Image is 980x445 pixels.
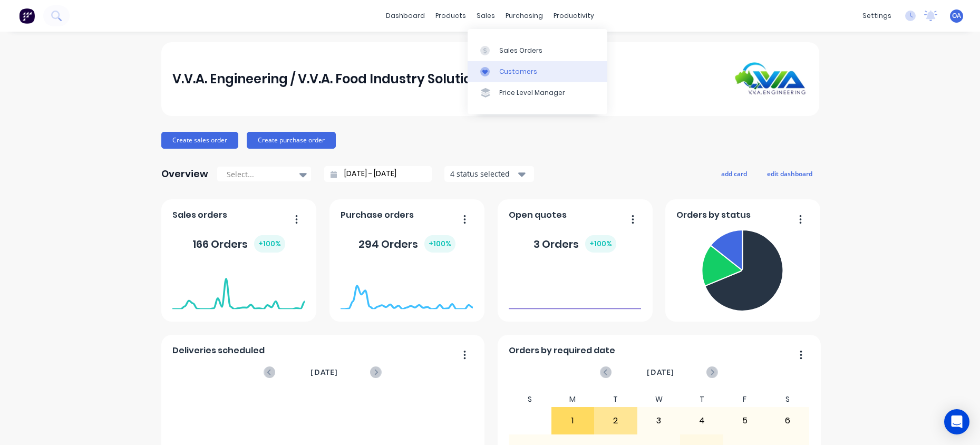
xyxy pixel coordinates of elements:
[595,408,637,434] div: 2
[857,8,897,24] div: settings
[766,392,809,407] div: S
[676,209,751,221] span: Orders by status
[341,209,414,221] span: Purchase orders
[638,408,680,434] div: 3
[430,8,471,24] div: products
[766,408,809,434] div: 6
[548,8,599,24] div: productivity
[499,46,542,55] div: Sales Orders
[508,392,551,407] div: S
[254,235,285,253] div: + 100 %
[381,8,430,24] a: dashboard
[499,67,537,76] div: Customers
[585,235,616,253] div: + 100 %
[468,82,607,103] a: Price Level Manager
[500,8,548,24] div: purchasing
[647,366,674,378] span: [DATE]
[172,209,227,221] span: Sales orders
[724,408,766,434] div: 5
[680,392,723,407] div: T
[444,166,534,182] button: 4 status selected
[734,62,808,95] img: V.V.A. Engineering / V.V.A. Food Industry Solutions
[311,366,338,378] span: [DATE]
[468,40,607,61] a: Sales Orders
[723,392,766,407] div: F
[172,344,265,357] span: Deliveries scheduled
[533,235,616,253] div: 3 Orders
[471,8,500,24] div: sales
[172,69,487,90] div: V.V.A. Engineering / V.V.A. Food Industry Solutions
[499,88,565,98] div: Price Level Manager
[450,168,517,179] div: 4 status selected
[552,408,594,434] div: 1
[637,392,681,407] div: W
[468,61,607,82] a: Customers
[952,11,961,21] span: OA
[161,163,208,185] div: Overview
[247,132,336,149] button: Create purchase order
[509,209,567,221] span: Open quotes
[760,167,819,180] button: edit dashboard
[19,8,35,24] img: Factory
[714,167,754,180] button: add card
[192,235,285,253] div: 166 Orders
[358,235,455,253] div: 294 Orders
[594,392,637,407] div: T
[551,392,595,407] div: M
[424,235,455,253] div: + 100 %
[681,408,723,434] div: 4
[161,132,238,149] button: Create sales order
[944,409,969,434] div: Open Intercom Messenger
